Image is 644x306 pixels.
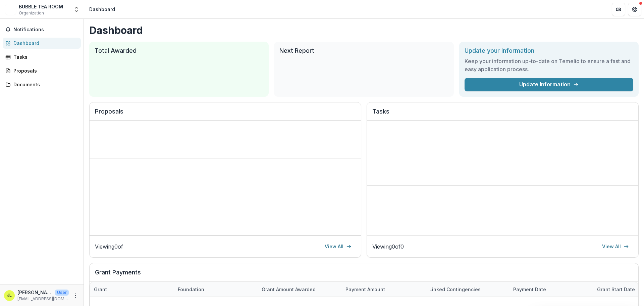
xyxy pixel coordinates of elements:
[17,289,52,296] p: [PERSON_NAME]
[13,67,75,74] div: Proposals
[3,24,81,35] button: Notifications
[372,108,633,121] h2: Tasks
[3,79,81,90] a: Documents
[13,27,78,33] span: Notifications
[87,4,118,14] nav: breadcrumb
[3,65,81,76] a: Proposals
[612,3,625,16] button: Partners
[3,38,81,49] a: Dashboard
[628,3,641,16] button: Get Help
[465,47,633,54] h2: Update your information
[465,57,633,73] h3: Keep your information up-to-date on Temelio to ensure a fast and easy application process.
[95,47,263,54] h2: Total Awarded
[13,40,75,47] div: Dashboard
[71,292,79,300] button: More
[19,10,44,16] span: Organization
[372,243,404,251] p: Viewing 0 of 0
[72,3,81,16] button: Open entity switcher
[19,3,63,10] div: BUBBLE TEA ROOM
[13,53,75,60] div: Tasks
[279,47,448,54] h2: Next Report
[17,296,69,302] p: [EMAIL_ADDRESS][DOMAIN_NAME]
[55,290,69,296] p: User
[95,269,633,281] h2: Grant Payments
[89,6,115,13] div: Dashboard
[598,241,633,252] a: View All
[13,81,75,88] div: Documents
[465,78,633,91] a: Update Information
[7,293,12,298] div: JUAN LI
[321,241,356,252] a: View All
[95,243,123,251] p: Viewing 0 of
[95,108,356,121] h2: Proposals
[3,51,81,62] a: Tasks
[89,24,639,36] h1: Dashboard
